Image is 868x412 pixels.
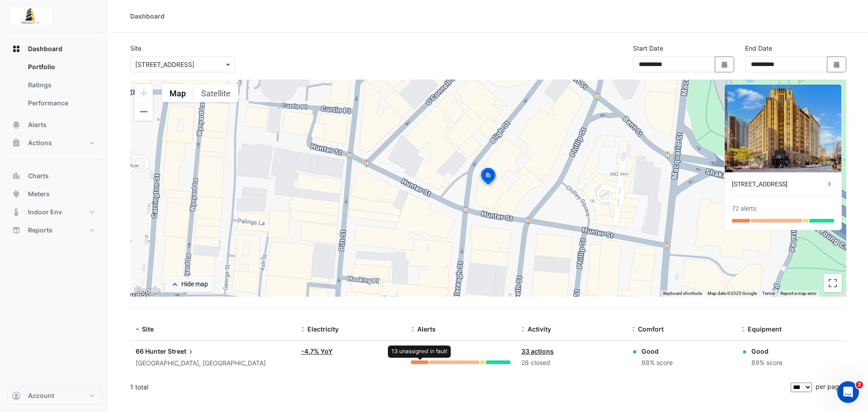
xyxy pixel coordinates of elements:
a: Ratings [21,76,101,94]
button: Keyboard shortcuts [663,290,702,297]
div: 89% score [751,358,783,368]
span: Site [142,325,154,333]
button: Show street map [162,84,193,102]
a: Report a map error [780,291,816,296]
button: Show satellite imagery [193,84,238,102]
app-icon: Meters [12,189,21,199]
span: Account [28,391,54,400]
a: -4.7% YoY [301,347,333,355]
button: Account [7,387,101,405]
span: 66 Hunter [136,347,166,355]
span: 2 [856,381,863,388]
label: Site [130,43,142,53]
app-icon: Reports [12,226,21,235]
button: Toggle fullscreen view [824,274,842,292]
div: Dashboard [7,58,101,116]
span: Dashboard [28,44,62,53]
span: Meters [28,189,50,199]
button: Actions [7,134,101,152]
fa-icon: Select Date [721,61,729,68]
div: 13 unassigned in fault [388,346,451,357]
button: Reports [7,221,101,239]
button: Zoom in [135,84,153,102]
div: 28 closed [521,358,621,368]
div: [GEOGRAPHIC_DATA], [GEOGRAPHIC_DATA] [136,358,290,369]
label: End Date [745,43,772,53]
div: Good [751,346,783,356]
a: Terms (opens in new tab) [762,291,775,296]
app-icon: Dashboard [12,44,21,53]
span: Actions [28,138,52,147]
div: Good [642,346,673,356]
div: Dashboard [130,11,165,21]
div: [STREET_ADDRESS] [732,180,825,189]
span: Street [168,346,195,356]
button: Zoom out [135,103,153,121]
div: 1 total [130,376,789,398]
button: Charts [7,167,101,185]
a: Performance [21,94,101,112]
app-icon: Charts [12,171,21,180]
div: 72 alerts [732,204,756,213]
div: 72 alerts [411,346,510,357]
button: Dashboard [7,40,101,58]
button: Meters [7,185,101,203]
span: Equipment [748,325,782,333]
button: Alerts [7,116,101,134]
span: Alerts [28,120,47,129]
button: Indoor Env [7,203,101,221]
img: Company Logo [11,7,52,25]
span: Activity [528,325,551,333]
iframe: Intercom live chat [837,381,859,403]
label: Start Date [633,43,663,53]
a: 33 actions [521,347,554,355]
span: Comfort [638,325,664,333]
span: per page [816,383,843,390]
img: Google [132,285,162,297]
img: 66 Hunter Street [725,85,841,172]
app-icon: Actions [12,138,21,147]
a: Portfolio [21,58,101,76]
app-icon: Indoor Env [12,208,21,217]
span: Reports [28,226,52,235]
button: Hide map [165,276,214,292]
div: Hide map [181,279,208,289]
fa-icon: Select Date [833,61,841,68]
span: Map data ©2025 Google [708,291,757,296]
span: Indoor Env [28,208,62,217]
span: Alerts [417,325,436,333]
app-icon: Alerts [12,120,21,129]
div: 88% score [642,358,673,368]
span: Electricity [307,325,339,333]
a: Open this area in Google Maps (opens a new window) [132,285,162,297]
img: site-pin-selected.svg [478,166,498,188]
span: Charts [28,171,49,180]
